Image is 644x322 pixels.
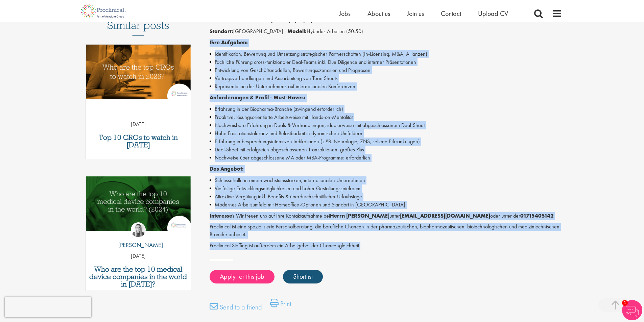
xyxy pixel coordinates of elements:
li: Erfahrung in der Biopharma-Branche (zwingend erforderlich) [210,105,562,113]
img: Hannah Burke [131,222,146,237]
p: ? Wir freuen uns auf Ihre Kontaktaufnahme bei unter oder unter der [210,212,562,220]
li: Identifikation, Bewertung und Umsetzung strategischer Partnerschaften (In-Licensing, M&A, Allianzen) [210,50,562,58]
li: Hohe Frustrationstoleranz und Belastbarkeit in dynamischen Umfeldern [210,129,562,138]
strong: Anforderungen & Profil - Must-Haves: [210,94,305,101]
strong: Modell: [287,28,307,35]
li: Schlüsselrolle in einem wachstumsstarken, internationalen Unternehmen [210,176,562,184]
li: Modernes Arbeitsumfeld mit Homeoffice-Optionen und Standort in [GEOGRAPHIC_DATA] [210,201,562,209]
strong: Standort: [210,28,233,35]
li: Nachweise über abgeschlossene MA oder MBA-Programme: erforderlich [210,154,562,162]
h3: Similar posts [107,20,169,36]
a: Upload CV [478,9,508,18]
li: Erfahrung in besprechungsintensiven Indikationen (z.?B. Neurologie, ZNS, seltene Erkrankungen) [210,138,562,146]
li: Attraktive Vergütung inkl. Benefits & überdurchschnittlicher Urlaubstage [210,193,562,201]
p: Proclinical Staffing ist außerdem ein Arbeitgeber der Chancengleichheit. [210,242,562,250]
strong: Das Angebot: [210,165,244,172]
a: Join us [407,9,424,18]
p: Proclinical ist eine spezialisierte Personalberatung, die berufliche Chancen in der pharmazeutisc... [210,223,562,239]
a: Contact [441,9,461,18]
a: Send to a friend [210,302,262,316]
a: Jobs [339,9,351,18]
strong: Ihre Aufgaben: [210,39,248,46]
strong: 01715405142 [520,212,554,219]
li: Proaktive, lösungsorientierte Arbeitsweise mit Hands-on-Mentalität [210,113,562,121]
li: Nachweisbare Erfahrung in Deals & Verhandlungen, idealerweise mit abgeschlossenem Deal-Sheet [210,121,562,129]
p: [DATE] [86,252,191,260]
li: Entwicklung von Geschäftsmodellen, Bewertungsszenarien und Prognosen [210,66,562,74]
a: Print [270,299,291,312]
strong: [EMAIL_ADDRESS][DOMAIN_NAME] [400,212,490,219]
img: Top 10 Medical Device Companies 2024 [86,176,191,231]
strong: Interesse [210,212,232,219]
li: Vertragsverhandlungen und Ausarbeitung von Term Sheets [210,74,562,82]
a: Hannah Burke [PERSON_NAME] [113,222,163,253]
div: Job description [210,5,562,249]
a: Top 10 CROs to watch in [DATE] [89,134,188,149]
li: Fachliche Führung cross-funktionaler Deal-Teams inkl. Due Diligence und interner Präsentationen [210,58,562,66]
p: [GEOGRAPHIC_DATA] | Hybrides Arbeiten (50:50) [210,28,562,35]
li: Deal-Sheet mit erfolgreich abgeschlossenen Transaktionen: großes Plus [210,146,562,154]
li: Vielfältige Entwicklungsmöglichkeiten und hoher Gestaltungsspielraum [210,184,562,193]
a: Who are the top 10 medical device companies in the world in [DATE]? [89,266,188,288]
li: Repräsentation des Unternehmens auf internationalen Konferenzen [210,82,562,91]
span: 1 [622,300,628,306]
a: About us [367,9,390,18]
p: [PERSON_NAME] [113,241,163,249]
strong: Herrn [PERSON_NAME] [330,212,389,219]
img: Top 10 CROs 2025 | Proclinical [86,45,191,99]
a: Apply for this job [210,270,275,283]
a: Link to a post [86,45,191,104]
a: Shortlist [283,270,323,283]
a: Link to a post [86,176,191,236]
p: [DATE] [86,121,191,128]
iframe: reCAPTCHA [5,297,91,317]
img: Chatbot [622,300,642,320]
